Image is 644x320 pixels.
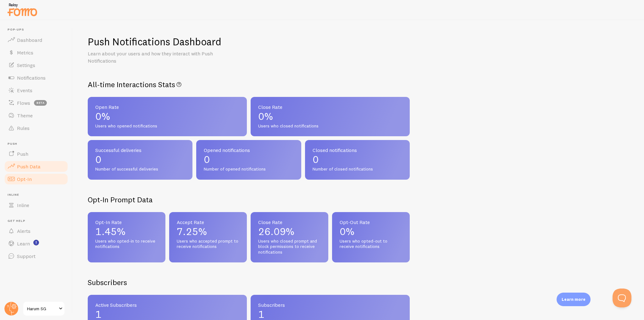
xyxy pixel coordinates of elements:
[204,148,293,153] span: Opened notifications
[95,148,185,153] span: Successful deliveries
[258,239,321,255] span: Users who closed prompt and block permissions to receive notifications
[258,111,402,121] p: 0%
[17,62,35,68] span: Settings
[177,239,239,250] span: Users who accepted prompt to receive notifications
[95,166,185,172] span: Number of successful deliveries
[8,219,69,223] span: Get Help
[557,293,591,306] div: Learn more
[33,240,39,245] svg: <p>Watch New Feature Tutorials!</p>
[95,111,239,121] p: 0%
[17,37,42,43] span: Dashboard
[17,151,28,157] span: Push
[258,104,402,109] span: Close Rate
[95,239,158,250] span: Users who opted-in to receive notifications
[88,35,221,48] h1: Push Notifications Dashboard
[17,112,33,119] span: Theme
[258,309,402,319] p: 1
[613,289,631,307] iframe: Help Scout Beacon - Open
[4,109,69,122] a: Theme
[8,28,69,32] span: Pop-ups
[4,84,69,97] a: Events
[7,2,38,18] img: fomo-relay-logo-orange.svg
[258,302,402,307] span: Subscribers
[340,220,402,225] span: Opt-Out Rate
[95,309,239,319] p: 1
[4,250,69,262] a: Support
[23,301,65,316] a: Harum SG
[4,237,69,250] a: Learn
[177,227,239,237] p: 7.25%
[17,253,36,259] span: Support
[88,80,410,89] h2: All-time Interactions Stats
[88,278,127,287] h2: Subscribers
[313,148,402,153] span: Closed notifications
[88,50,239,65] p: Learn about your users and how they interact with Push Notifications
[313,166,402,172] span: Number of closed notifications
[4,97,69,109] a: Flows beta
[4,148,69,160] a: Push
[258,220,321,225] span: Close Rate
[258,227,321,237] p: 26.09%
[27,305,57,312] span: Harum SG
[88,195,410,205] h2: Opt-In Prompt Data
[4,46,69,59] a: Metrics
[562,296,586,302] p: Learn more
[204,166,293,172] span: Number of opened notifications
[95,104,239,109] span: Open Rate
[4,59,69,71] a: Settings
[4,34,69,46] a: Dashboard
[8,142,69,146] span: Push
[17,176,32,182] span: Opt-In
[313,154,402,165] p: 0
[95,220,158,225] span: Opt-In Rate
[4,122,69,134] a: Rules
[95,123,239,129] span: Users who opened notifications
[17,100,30,106] span: Flows
[4,71,69,84] a: Notifications
[17,87,32,93] span: Events
[17,240,30,247] span: Learn
[4,160,69,173] a: Push Data
[95,302,239,307] span: Active Subscribers
[177,220,239,225] span: Accept Rate
[4,173,69,185] a: Opt-In
[17,228,31,234] span: Alerts
[95,227,158,237] p: 1.45%
[17,125,30,131] span: Rules
[204,154,293,165] p: 0
[340,239,402,250] span: Users who opted-out to receive notifications
[258,123,402,129] span: Users who closed notifications
[17,75,46,81] span: Notifications
[8,193,69,197] span: Inline
[4,199,69,211] a: Inline
[17,163,41,170] span: Push Data
[4,225,69,237] a: Alerts
[34,100,47,106] span: beta
[17,49,33,56] span: Metrics
[340,227,402,237] p: 0%
[17,202,29,208] span: Inline
[95,154,185,165] p: 0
